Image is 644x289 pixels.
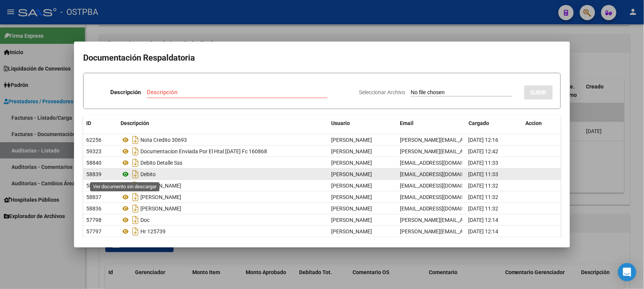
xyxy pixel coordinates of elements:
[130,202,140,215] i: Descargar documento
[86,183,101,189] span: 58838
[121,214,325,226] div: Doc
[331,194,372,200] span: [PERSON_NAME]
[400,217,566,223] span: [PERSON_NAME][EMAIL_ADDRESS][PERSON_NAME][DOMAIN_NAME]
[86,206,101,212] span: 58836
[331,228,372,234] span: [PERSON_NAME]
[331,137,372,143] span: [PERSON_NAME]
[400,160,485,166] span: [EMAIL_ADDRESS][DOMAIN_NAME]
[86,217,101,223] span: 57798
[86,120,91,126] span: ID
[331,160,372,166] span: [PERSON_NAME]
[469,148,499,154] span: [DATE] 12:42
[469,217,499,223] span: [DATE] 12:14
[121,180,325,192] div: [PERSON_NAME]
[469,120,489,126] span: Cargado
[130,225,140,238] i: Descargar documento
[397,115,465,132] datatable-header-cell: Email
[400,137,566,143] span: [PERSON_NAME][EMAIL_ADDRESS][PERSON_NAME][DOMAIN_NAME]
[400,183,485,189] span: [EMAIL_ADDRESS][DOMAIN_NAME]
[618,263,636,281] div: Open Intercom Messenger
[83,115,118,132] datatable-header-cell: ID
[331,217,372,223] span: [PERSON_NAME]
[331,171,372,177] span: [PERSON_NAME]
[530,89,547,96] span: SUBIR
[130,214,140,226] i: Descargar documento
[524,85,553,100] button: SUBIR
[118,115,328,132] datatable-header-cell: Descripción
[331,148,372,154] span: [PERSON_NAME]
[328,115,397,132] datatable-header-cell: Usuario
[121,157,325,169] div: Debito Detalle Sss
[130,168,140,180] i: Descargar documento
[469,137,499,143] span: [DATE] 12:16
[121,168,325,180] div: Debito
[331,206,372,212] span: [PERSON_NAME]
[331,183,372,189] span: [PERSON_NAME]
[130,191,140,203] i: Descargar documento
[469,206,499,212] span: [DATE] 11:32
[121,202,325,215] div: [PERSON_NAME]
[121,120,149,126] span: Descripción
[121,191,325,203] div: [PERSON_NAME]
[465,115,523,132] datatable-header-cell: Cargado
[400,228,566,234] span: [PERSON_NAME][EMAIL_ADDRESS][PERSON_NAME][DOMAIN_NAME]
[83,51,561,65] h2: Documentación Respaldatoria
[469,160,499,166] span: [DATE] 11:33
[523,115,561,132] datatable-header-cell: Accion
[331,120,350,126] span: Usuario
[110,88,141,97] p: Descripción
[86,137,101,143] span: 62256
[86,148,101,154] span: 59323
[400,171,485,177] span: [EMAIL_ADDRESS][DOMAIN_NAME]
[121,225,325,238] div: Hr 125739
[400,194,485,200] span: [EMAIL_ADDRESS][DOMAIN_NAME]
[469,183,499,189] span: [DATE] 11:32
[86,194,101,200] span: 58837
[130,180,140,192] i: Descargar documento
[400,206,485,212] span: [EMAIL_ADDRESS][DOMAIN_NAME]
[130,134,140,146] i: Descargar documento
[400,148,566,154] span: [PERSON_NAME][EMAIL_ADDRESS][PERSON_NAME][DOMAIN_NAME]
[130,145,140,157] i: Descargar documento
[86,228,101,234] span: 57797
[121,145,325,157] div: Documentacion Enviada Por El Htal [DATE] Fc 160868
[469,194,499,200] span: [DATE] 11:32
[526,120,542,126] span: Accion
[130,157,140,169] i: Descargar documento
[469,228,499,234] span: [DATE] 12:14
[400,120,414,126] span: Email
[86,171,101,177] span: 58839
[121,134,325,146] div: Nota Credito 30693
[86,160,101,166] span: 58840
[469,171,499,177] span: [DATE] 11:33
[359,89,405,95] span: Seleccionar Archivo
